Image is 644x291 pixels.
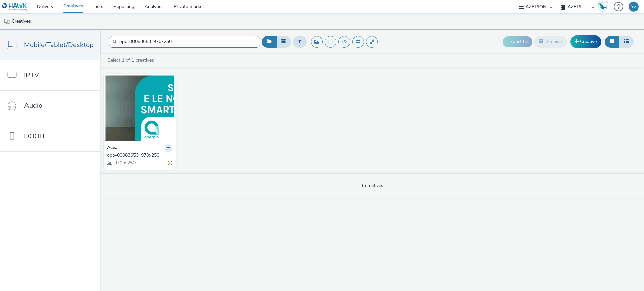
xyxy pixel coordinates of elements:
[24,40,94,50] span: Mobile/Tablet/Desktop
[24,131,44,141] span: DOOH
[107,57,157,63] a: Select of 1 creatives
[598,1,610,12] a: Hawk Academy
[168,159,172,166] div: Partially valid
[24,101,42,111] span: Audio
[598,1,608,12] img: Hawk Academy
[107,152,172,159] a: opp-00083653_970x250
[503,36,532,47] button: Export ID
[534,36,567,47] button: Archive
[24,70,39,80] span: IPTV
[631,2,637,12] div: YG
[114,160,136,166] span: 970 x 250
[107,152,170,159] div: opp-00083653_970x250
[3,18,10,25] img: mobile
[105,75,174,141] img: opp-00083653_970x250 visual
[605,36,619,47] button: Grid
[109,36,260,48] input: Search...
[122,57,124,63] strong: 1
[2,3,28,11] img: undefined Logo
[570,35,601,48] a: Creative
[619,36,634,47] button: Table
[107,144,118,152] strong: Acea
[361,182,383,189] span: 1 creatives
